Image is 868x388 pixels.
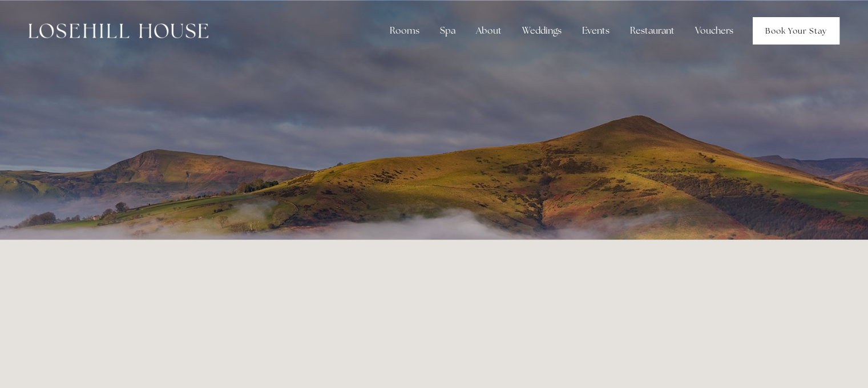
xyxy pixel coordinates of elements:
div: About [467,19,511,42]
div: Rooms [381,19,429,42]
div: Restaurant [621,19,684,42]
a: Vouchers [686,19,742,42]
div: Spa [431,19,465,42]
img: Losehill House [29,23,208,38]
div: Events [573,19,619,42]
a: Book Your Stay [753,17,839,45]
div: Weddings [513,19,571,42]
